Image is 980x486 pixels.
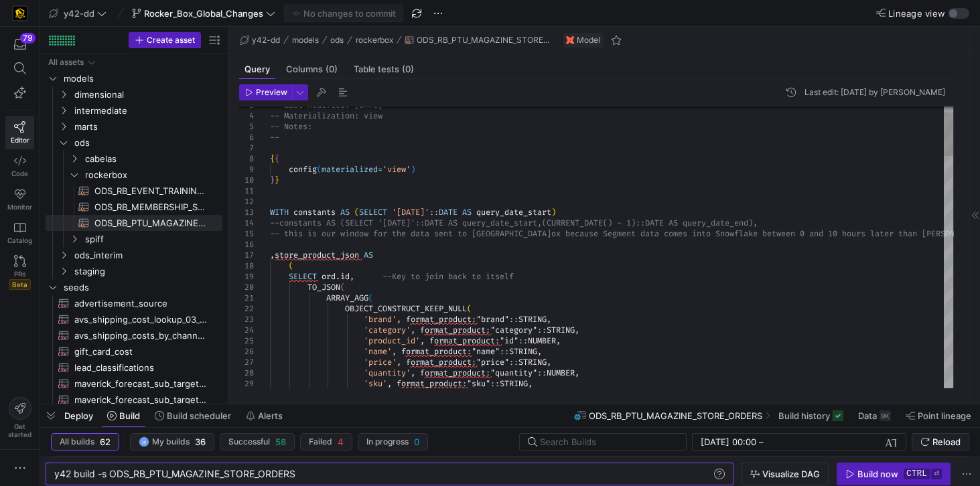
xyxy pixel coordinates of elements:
[486,368,490,378] span: :
[94,183,207,199] span: ODS_RB_EVENT_TRAINING_REGISTRANT​​​​​​​​​​
[857,469,898,479] div: Build now
[270,110,382,121] span: -- Materialization: view
[472,357,476,368] span: :
[547,325,575,335] span: STRING
[14,270,25,278] span: PRs
[139,436,149,447] div: JR
[74,103,220,118] span: intermediate
[364,314,397,325] span: 'brand'
[239,143,254,153] div: 7
[11,136,29,144] span: Editor
[270,207,289,218] span: WITH
[239,260,254,271] div: 18
[540,436,675,447] input: Search Builds
[239,357,254,368] div: 27
[537,368,547,378] span: ::
[340,282,345,293] span: (
[85,167,220,183] span: rockerbox
[589,410,762,421] span: ODS_RB_PTU_MAGAZINE_STORE_ORDERS
[239,293,254,303] div: 21
[239,121,254,132] div: 5
[350,271,354,282] span: ,
[759,436,764,447] span: –
[382,271,514,282] span: --Key to join back to itself
[292,35,319,45] span: models
[54,468,295,479] span: y42 build -s ODS_RB_PTU_MAGAZINE_STORE_ORDERS
[46,215,222,231] div: Press SPACE to select this row.
[74,312,207,327] span: avs_shipping_cost_lookup_03_15_24​​​​​​
[289,32,322,48] button: models
[228,437,270,447] span: Successful
[462,378,467,389] span: :
[48,58,84,67] div: All assets
[20,33,36,44] div: 79
[11,169,28,177] span: Code
[74,376,207,392] span: maverick_forecast_sub_targets_03_25_24​​​​​​
[239,185,254,196] div: 11
[345,303,467,314] span: OBJECT_CONSTRUCT_KEEP_NULL
[300,433,352,451] button: Failed4
[912,433,969,451] button: Reload
[46,247,222,263] div: Press SPACE to select this row.
[144,8,263,19] span: Rocker_Box_Global_Changes
[366,437,409,447] span: In progress
[130,433,214,451] button: JRMy builds36
[500,378,528,389] span: STRING
[270,250,275,260] span: ,
[270,132,279,143] span: --
[397,357,401,368] span: ,
[239,196,254,207] div: 12
[509,357,518,368] span: ::
[100,436,111,447] span: 62
[74,296,207,311] span: advertisement_source​​​​​​
[364,335,420,346] span: 'product_id'
[46,327,222,343] a: avs_shipping_costs_by_channel_04_11_24​​​​​​
[551,228,786,239] span: ox because Segment data comes into Snowflake betwe
[476,207,551,218] span: query_date_start
[7,236,32,244] span: Catalog
[766,436,854,447] input: End datetime
[167,410,231,421] span: Build scheduler
[467,346,472,357] span: :
[467,378,490,389] span: "sku"
[577,35,600,45] span: Model
[417,35,552,45] span: ODS_RB_PTU_MAGAZINE_STORE_ORDERS
[239,164,254,175] div: 9
[322,271,336,282] span: ord
[46,199,222,215] div: Press SPACE to select this row.
[326,65,338,74] span: (0)
[309,437,332,447] span: Failed
[931,469,942,479] kbd: ⏎
[74,248,220,263] span: ods_interim
[356,35,393,45] span: rockerbox
[289,260,293,271] span: (
[401,346,467,357] span: format_product
[932,436,961,447] span: Reload
[46,376,222,392] a: maverick_forecast_sub_targets_03_25_24​​​​​​
[9,279,31,290] span: Beta
[439,207,458,218] span: DATE
[490,378,500,389] span: ::
[46,376,222,392] div: Press SPACE to select this row.
[239,250,254,260] div: 17
[46,279,222,295] div: Press SPACE to select this row.
[64,280,220,295] span: seeds
[778,410,830,421] span: Build history
[85,151,220,167] span: cabelas
[336,271,340,282] span: .
[858,410,877,421] span: Data
[486,325,490,335] span: :
[476,314,509,325] span: "brand"
[46,327,222,343] div: Press SPACE to select this row.
[547,357,551,368] span: ,
[411,368,415,378] span: ,
[364,346,392,357] span: 'name'
[46,167,222,183] div: Press SPACE to select this row.
[74,392,207,408] span: maverick_forecast_sub_targets_weekly_03_25_24​​​​​​
[239,84,292,100] button: Preview
[46,199,222,215] a: ODS_RB_MEMBERSHIP_SALE​​​​​​​​​​
[462,207,472,218] span: AS
[566,36,574,44] img: undefined
[129,5,279,22] button: Rocker_Box_Global_Changes
[772,404,849,427] button: Build history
